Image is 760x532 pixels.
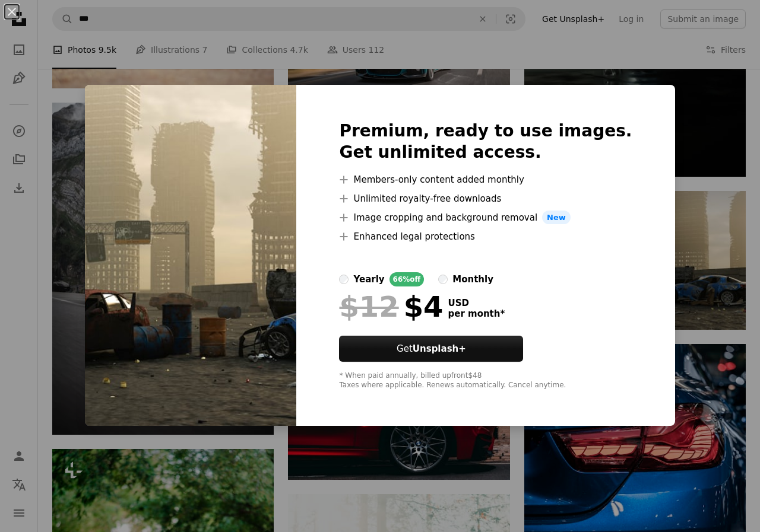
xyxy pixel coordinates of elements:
li: Image cropping and background removal [339,211,632,225]
span: New [542,211,571,225]
span: per month * [448,308,505,319]
h2: Premium, ready to use images. Get unlimited access. [339,120,632,163]
div: * When paid annually, billed upfront $48 Taxes where applicable. Renews automatically. Cancel any... [339,371,632,390]
button: GetUnsplash+ [339,336,523,362]
li: Enhanced legal protections [339,230,632,244]
img: premium_photo-1715300001979-1841b9deb61d [85,85,296,426]
div: monthly [452,272,493,286]
div: 66% off [389,272,425,286]
div: $4 [339,291,443,322]
span: USD [448,298,505,308]
strong: Unsplash+ [413,343,466,354]
input: yearly66%off [339,275,349,284]
input: monthly [438,275,448,284]
li: Unlimited royalty-free downloads [339,192,632,206]
div: yearly [353,272,384,286]
li: Members-only content added monthly [339,173,632,187]
span: $12 [339,291,398,322]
